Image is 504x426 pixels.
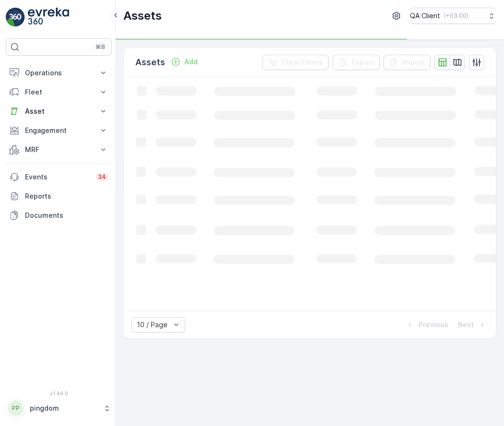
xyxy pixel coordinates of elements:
button: Fleet [6,83,112,102]
button: Export [333,55,380,70]
p: 34 [98,173,106,181]
p: Assets [135,56,165,69]
button: Next [457,319,488,331]
button: MRF [6,140,112,159]
p: Previous [419,320,448,330]
p: Fleet [25,87,93,97]
button: Add [167,56,202,68]
a: Reports [6,187,112,206]
div: PP [8,401,24,416]
p: Import [403,58,425,67]
p: MRF [25,145,93,154]
button: PPpingdom [6,398,112,418]
button: Engagement [6,121,112,140]
p: Reports [25,191,108,201]
span: v 1.49.0 [6,390,112,396]
p: Operations [25,68,93,78]
p: ⌘B [96,43,105,51]
p: Asset [25,106,93,116]
p: pingdom [30,403,98,413]
img: logo_light-DOdMpM7g.png [28,8,69,27]
p: Engagement [25,126,93,135]
button: Import [384,55,431,70]
p: ( +03:00 ) [444,12,468,20]
a: Events34 [6,167,112,187]
p: Events [25,172,90,182]
p: Documents [25,211,108,220]
button: Asset [6,102,112,121]
button: QA Client(+03:00) [410,8,496,24]
p: Next [458,320,474,330]
p: Clear Filters [281,58,323,67]
img: logo [6,8,25,27]
button: Operations [6,63,112,83]
a: Documents [6,206,112,225]
p: Assets [123,8,162,24]
p: Add [184,57,198,67]
button: Previous [404,319,449,331]
p: QA Client [410,11,440,21]
p: Export [352,58,374,67]
button: Clear Filters [262,55,329,70]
